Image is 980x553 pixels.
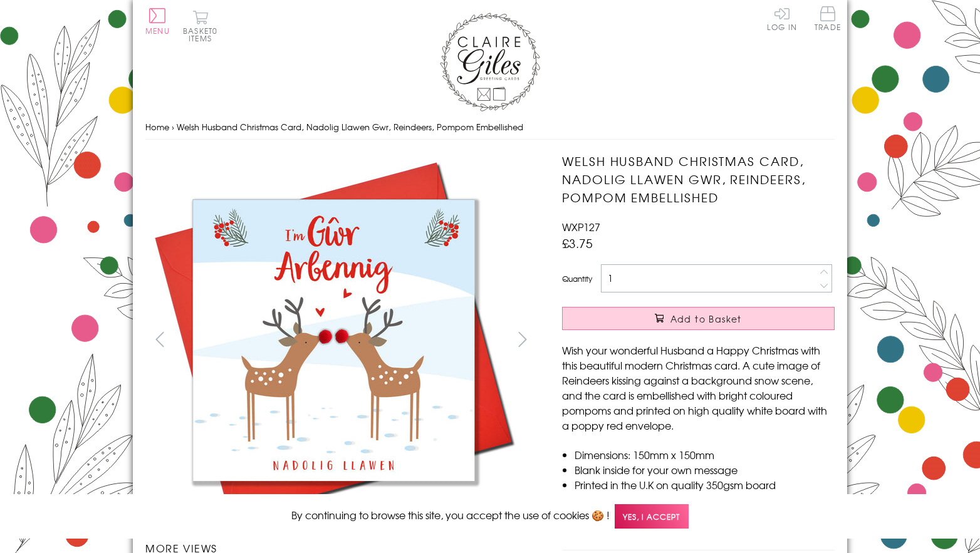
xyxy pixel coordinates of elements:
[172,121,174,133] span: ›
[189,25,217,44] span: 0 items
[767,6,797,31] a: Log In
[183,10,217,42] button: Basket0 items
[145,8,170,34] button: Menu
[177,121,523,133] span: Welsh Husband Christmas Card, Nadolig Llawen Gwr, Reindeers, Pompom Embellished
[440,13,540,111] img: Claire Giles Greetings Cards
[562,307,835,330] button: Add to Basket
[575,477,835,492] li: Printed in the U.K on quality 350gsm board
[562,343,835,433] p: Wish your wonderful Husband a Happy Christmas with this beautiful modern Christmas card. A cute i...
[815,6,841,33] a: Trade
[145,325,174,353] button: prev
[145,121,169,133] a: Home
[562,219,600,234] span: WXP127
[562,273,592,284] label: Quantity
[575,492,835,507] li: Comes wrapped in Compostable bag
[537,152,913,453] img: Welsh Husband Christmas Card, Nadolig Llawen Gwr, Reindeers, Pompom Embellished
[509,325,537,353] button: next
[145,115,835,140] nav: breadcrumbs
[575,462,835,477] li: Blank inside for your own message
[815,6,841,31] span: Trade
[575,447,835,462] li: Dimensions: 150mm x 150mm
[145,25,170,36] span: Menu
[145,152,521,528] img: Welsh Husband Christmas Card, Nadolig Llawen Gwr, Reindeers, Pompom Embellished
[670,313,742,325] span: Add to Basket
[562,152,835,206] h1: Welsh Husband Christmas Card, Nadolig Llawen Gwr, Reindeers, Pompom Embellished
[615,504,689,529] span: Yes, I accept
[562,234,593,252] span: £3.75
